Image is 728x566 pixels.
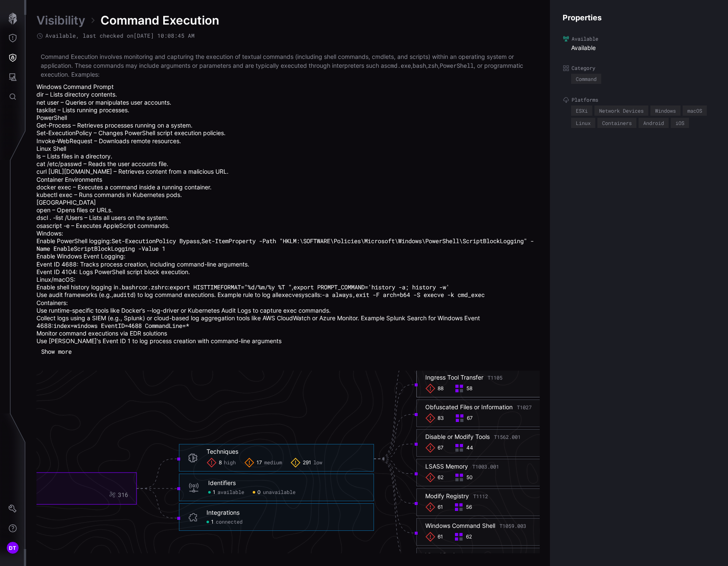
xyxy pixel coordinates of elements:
[224,459,236,466] span: high
[36,122,540,129] li: Get-Process – Retrieves processes running on a system.
[36,261,540,268] li: Event ID 4688: Tracks process creation, including command-line arguments.
[387,61,411,69] code: cmd.exe
[36,183,540,191] li: docker exec – Executes a command inside a running container.
[36,252,540,276] li: Enable Windows Event Logging:
[322,291,485,299] code: -a always,exit -F arch=b64 -S execve -k cmd_exec
[170,283,292,291] code: export HISTTIMEFORMAT="%d/%m/%y %T "
[576,120,591,125] div: Linux
[36,199,540,230] li: [GEOGRAPHIC_DATA]
[438,504,443,511] span: 61
[293,283,449,291] code: export PROMPT_COMMAND='history -a; history -w'
[100,13,219,28] span: Command Execution
[303,459,311,466] span: 291
[36,83,540,114] li: Windows Command Prompt
[36,291,540,299] li: Use audit frameworks (e.g., ) to log command executions. Example rule to log all syscalls:
[425,552,489,559] div: Visual Basic
[576,76,597,81] div: Command
[36,330,540,337] li: Monitor command executions via EDR solutions
[499,522,526,529] span: T1059.003
[425,463,499,470] div: LSASS Memory
[313,459,322,466] span: low
[462,552,489,559] span: T1059.005
[36,230,540,276] li: Windows:
[36,99,540,106] li: net user – Queries or manipulates user accounts.
[218,489,244,496] span: available
[438,415,444,422] span: 83
[206,448,238,455] div: Techniques
[36,114,540,145] li: PowerShell
[278,291,298,299] code: execve
[438,474,443,481] span: 62
[36,345,76,358] button: Show more
[466,533,472,540] span: 62
[206,509,240,516] div: Integrations
[219,459,222,466] span: 8
[466,444,473,451] span: 44
[36,276,540,299] li: Linux/macOS:
[36,307,540,314] li: Use runtime-specific tools like Docker’s --log-driver or Kubernetes Audit Logs to capture exec co...
[36,214,540,222] li: dscl . -list /Users – Lists all users on the system.
[36,237,540,252] li: Enable PowerShell logging: ,
[0,538,25,558] button: DT
[36,106,540,114] li: tasklist – Lists running processes.
[425,522,526,530] div: Windows Command Shell
[563,13,715,22] h4: Properties
[216,519,243,525] span: connected
[257,459,262,466] span: 17
[36,176,540,199] li: Container Environments
[643,120,664,125] div: Android
[36,222,540,230] li: osascript -e – Executes AppleScript commands.
[425,374,502,381] div: Ingress Tool Transfer
[118,491,128,499] div: 316
[602,120,632,125] div: Containers
[425,433,521,441] div: Disable or Modify Tools
[36,283,540,291] li: Enable shell history logging in or : ,
[45,32,195,39] span: Available , last checked on
[494,433,521,440] span: T1562.001
[440,61,474,69] code: PowerShell
[36,160,540,168] li: cat /etc/passwd – Reads the user accounts file.
[472,463,499,470] span: T1003.001
[438,444,443,451] span: 67
[264,459,282,466] span: medium
[413,61,426,69] code: bash
[211,519,214,525] span: 1
[36,206,540,214] li: open – Opens files or URLs.
[263,489,296,496] span: unavailable
[36,268,540,276] li: Event ID 4104: Logs PowerShell script block execution.
[563,97,715,103] label: Platforms
[563,35,715,42] label: Available
[213,489,215,496] span: 1
[112,237,200,245] code: Set-ExecutionPolicy Bypass
[466,385,472,392] span: 58
[438,385,443,392] span: 88
[36,129,540,137] li: Set-ExecutionPolicy – Changes PowerShell script execution policies.
[36,191,540,199] li: kubectl exec – Runs commands in Kubernetes pods.
[36,168,540,175] li: curl [URL][DOMAIN_NAME] – Retrieves content from a malicious URL.
[36,91,540,98] li: dir – Lists directory contents.
[41,52,536,79] p: Command Execution involves monitoring and capturing the execution of textual commands (including ...
[655,108,676,113] div: Windows
[257,489,261,496] span: 0
[425,492,488,500] div: Modify Registry
[425,403,532,411] div: Obfuscated Files or Information
[599,108,644,113] div: Network Devices
[36,153,540,160] li: ls – Lists files in a directory.
[208,479,236,487] div: Identifiers
[36,299,540,314] li: Containers:
[438,533,443,540] span: 61
[113,291,134,299] code: auditd
[148,283,168,291] code: .zshrc
[53,322,189,330] code: index=windows EventID=4688 CommandLine=*
[36,237,534,252] code: Set-ItemProperty -Path "HKLM:\SOFTWARE\Policies\Microsoft\Windows\PowerShell\ScriptBlockLogging" ...
[36,13,85,28] a: Visibility
[687,108,702,113] div: macOS
[466,474,473,481] span: 50
[36,314,540,330] li: Collect logs using a SIEM (e.g., Splunk) or cloud-based log aggregation tools like AWS CloudWatch...
[466,504,472,511] span: 56
[134,32,195,39] time: [DATE] 10:08:45 AM
[517,404,532,411] span: T1027
[36,337,540,345] li: Use [PERSON_NAME]'s Event ID 1 to log process creation with command-line arguments
[118,283,142,291] code: .bashrc
[467,415,473,422] span: 67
